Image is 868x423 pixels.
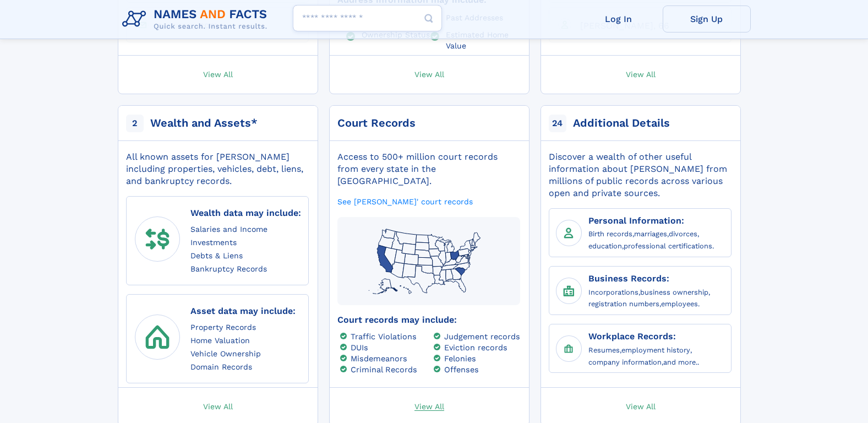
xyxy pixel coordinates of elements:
[621,344,690,355] a: employment history
[536,56,746,94] a: View All
[588,329,676,342] a: Workplace Records:
[337,116,416,131] div: Court Records
[337,151,520,187] div: Access to 500+ million court records from every state in the [GEOGRAPHIC_DATA].
[190,263,267,274] a: Bankruptcy Records
[624,240,714,251] a: professional certifications.
[588,286,638,297] a: Incorporations
[190,205,301,220] div: Wealth data may include:
[118,4,276,34] img: Logo Names and Facts
[588,271,669,284] a: Business Records:
[324,56,534,94] a: View All
[560,340,577,357] img: Workplace Records
[549,151,731,199] div: Discover a wealth of other useful information about [PERSON_NAME] from millions of public records...
[588,213,684,226] a: Personal Information:
[337,196,473,207] a: See [PERSON_NAME]' court records
[446,30,520,50] a: Estimated Home Value
[661,298,700,308] a: employees.
[414,69,444,79] span: View All
[190,348,261,359] a: Vehicle Ownership
[126,151,309,187] div: All known assets for [PERSON_NAME] including properties, vehicles, debt, liens, and bankruptcy re...
[588,344,620,355] a: Resumes
[203,401,233,411] span: View All
[203,69,233,79] span: View All
[663,6,751,32] a: Sign Up
[190,361,252,372] a: Domain Records
[588,298,659,308] a: registration numbers
[293,5,442,31] input: search input
[560,283,577,299] img: Business Records
[337,314,520,326] div: Court records may include:
[588,228,726,252] div: , , , ,
[444,365,479,374] a: Offenses
[140,319,175,355] img: assets
[588,356,662,367] a: company information
[560,225,577,241] img: Personal Information
[634,228,667,238] a: marriages
[588,240,622,251] a: education
[444,332,520,341] a: Judgement records
[588,286,726,311] div: , , ,
[549,115,566,132] span: 24
[351,365,417,374] a: Criminal Records
[351,354,407,363] a: Misdemeanors
[588,344,726,368] div: , , ,
[444,354,476,363] a: Felonies
[669,228,697,238] a: divorces
[150,116,258,131] div: Wealth and Assets*
[190,303,296,318] div: Asset data may include:
[640,286,708,297] a: business ownership
[190,321,256,333] a: Property Records
[573,116,670,131] div: Additional Details
[113,56,323,94] a: View All
[626,69,656,79] span: View All
[663,356,699,367] a: and more..
[575,6,663,32] a: Log In
[588,228,632,238] a: Birth records
[351,343,368,352] a: DUIs
[351,332,417,341] a: Traffic Violations
[190,223,268,235] a: Salaries and Income
[126,115,144,132] span: 2
[416,5,442,32] button: Search Button
[190,236,237,248] a: Investments
[444,343,507,352] a: Eviction records
[626,401,656,411] span: View All
[190,250,243,261] a: Debts & Liens
[414,401,444,411] span: View All
[140,221,175,257] img: wealth
[190,334,250,346] a: Home Valuation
